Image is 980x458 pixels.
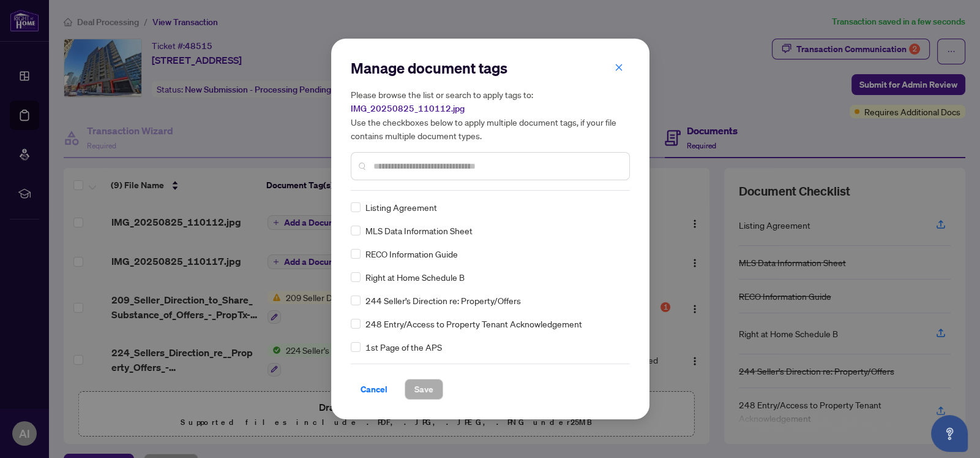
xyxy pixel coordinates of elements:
[365,247,458,261] span: RECO Information Guide
[365,224,473,237] span: MLS Data Information Sheet
[365,200,437,214] span: Listing Agreement
[351,58,630,78] h2: Manage document tags
[351,103,465,114] span: IMG_20250825_110112.jpg
[365,294,521,307] span: 244 Seller’s Direction re: Property/Offers
[405,379,443,400] button: Save
[365,270,465,284] span: Right at Home Schedule B
[351,88,630,142] h5: Please browse the list or search to apply tags to: Use the checkboxes below to apply multiple doc...
[615,63,623,72] span: close
[365,340,442,354] span: 1st Page of the APS
[361,380,387,399] span: Cancel
[931,415,968,452] button: Open asap
[365,317,582,330] span: 248 Entry/Access to Property Tenant Acknowledgement
[351,379,397,400] button: Cancel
